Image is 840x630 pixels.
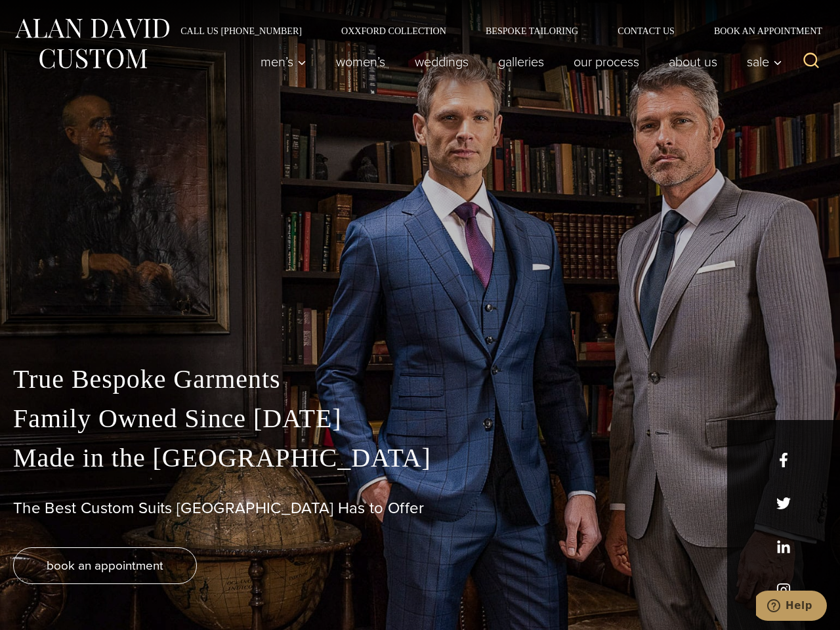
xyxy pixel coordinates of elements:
[654,49,732,75] a: About Us
[246,49,322,75] button: Men’s sub menu toggle
[559,49,654,75] a: Our Process
[466,26,598,35] a: Bespoke Tailoring
[322,49,400,75] a: Women’s
[161,26,827,35] nav: Secondary Navigation
[484,49,559,75] a: Galleries
[322,26,466,35] a: Oxxford Collection
[756,591,827,623] iframe: Opens a widget where you can chat to one of our agents
[795,46,827,77] button: View Search Form
[694,26,827,35] a: Book an Appointment
[47,556,163,575] span: book an appointment
[13,360,827,478] p: True Bespoke Garments Family Owned Since [DATE] Made in the [GEOGRAPHIC_DATA]
[13,547,197,584] a: book an appointment
[598,26,694,35] a: Contact Us
[13,499,827,518] h1: The Best Custom Suits [GEOGRAPHIC_DATA] Has to Offer
[400,49,484,75] a: weddings
[246,49,789,75] nav: Primary Navigation
[13,14,171,73] img: Alan David Custom
[732,49,789,75] button: Sale sub menu toggle
[161,26,322,35] a: Call Us [PHONE_NUMBER]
